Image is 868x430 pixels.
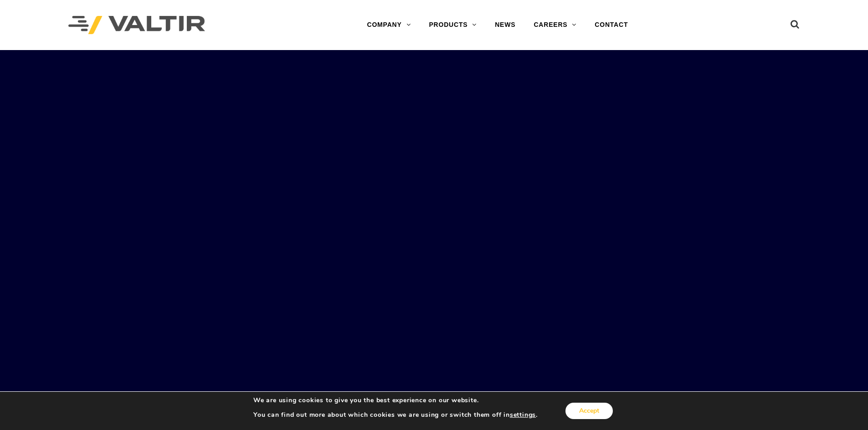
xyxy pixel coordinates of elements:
a: CAREERS [524,16,586,34]
a: COMPANY [358,16,420,34]
p: You can find out more about which cookies we are using or switch them off in . [253,411,538,419]
a: PRODUCTS [420,16,486,34]
img: Valtir [68,16,205,35]
a: NEWS [486,16,524,34]
button: settings [510,411,536,419]
a: CONTACT [586,16,637,34]
button: Accept [565,403,613,419]
p: We are using cookies to give you the best experience on our website. [253,396,538,405]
